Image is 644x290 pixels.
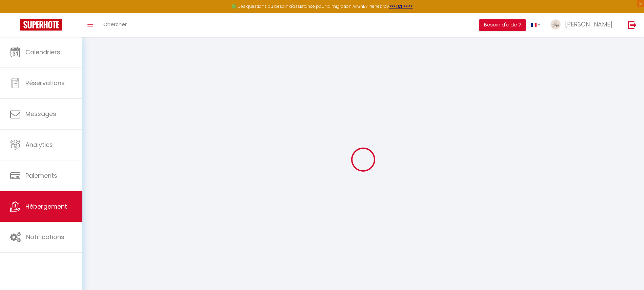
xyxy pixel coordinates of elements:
[25,110,56,118] span: Messages
[565,20,612,28] span: [PERSON_NAME]
[628,21,637,29] img: logout
[25,79,65,87] span: Réservations
[479,19,526,31] button: Besoin d'aide ?
[25,48,60,56] span: Calendriers
[26,233,64,241] span: Notifications
[98,13,132,37] a: Chercher
[25,140,53,149] span: Analytics
[20,19,62,31] img: Super Booking
[389,3,413,9] a: >>> ICI <<<<
[103,21,127,28] span: Chercher
[25,202,67,211] span: Hébergement
[545,13,621,37] a: ... [PERSON_NAME]
[550,19,561,30] img: ...
[25,171,57,180] span: Paiements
